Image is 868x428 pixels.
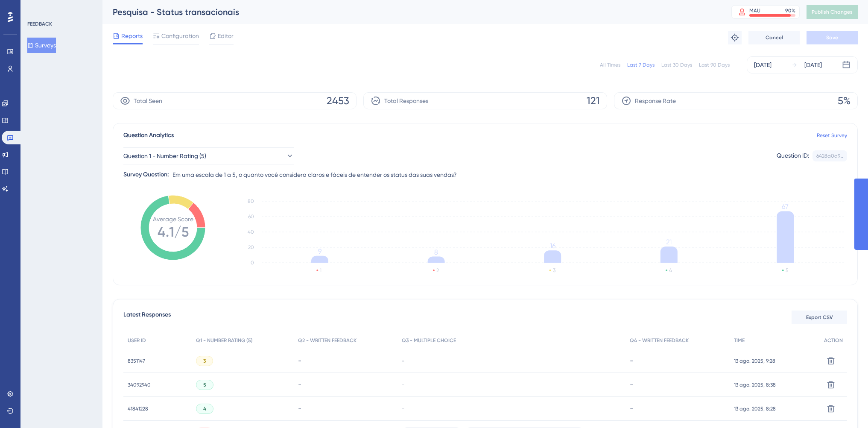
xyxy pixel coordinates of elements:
span: Save [826,34,838,41]
span: 5% [838,94,850,108]
tspan: 9 [318,247,321,255]
tspan: 40 [248,229,254,235]
tspan: 60 [248,214,254,220]
tspan: Average Score [153,216,193,223]
a: Reset Survey [817,132,847,139]
span: 8351147 [128,358,145,364]
span: - [402,405,404,412]
div: [DATE] [754,60,772,70]
div: - [298,381,393,389]
div: - [630,381,725,389]
div: 6428a0a9... [816,152,843,159]
span: Q1 - NUMBER RATING (5) [196,337,253,344]
tspan: 21 [666,238,672,246]
span: 3 [203,358,206,364]
tspan: 0 [251,260,254,266]
button: Question 1 - Number Rating (5) [123,147,294,164]
text: 4 [669,267,672,273]
div: Pesquisa - Status transacionais [113,6,710,18]
span: TIME [734,337,745,344]
span: - [402,381,404,388]
tspan: 4.1/5 [158,224,189,240]
iframe: UserGuiding AI Assistant Launcher [832,394,858,420]
div: Last 90 Days [699,62,730,68]
button: Save [807,31,858,44]
button: Cancel [748,31,800,44]
text: 1 [320,267,321,273]
span: Q3 - MULTIPLE CHOICE [402,337,456,344]
div: Last 30 Days [661,62,692,68]
span: 13 ago. 2025, 8:28 [734,405,776,412]
tspan: 8 [434,248,438,256]
span: 13 ago. 2025, 9:28 [734,358,775,364]
span: Q2 - WRITTEN FEEDBACK [298,337,357,344]
span: ACTION [824,337,843,344]
div: [DATE] [804,60,822,70]
span: Question 1 - Number Rating (5) [123,151,206,161]
tspan: 20 [248,244,254,250]
div: - [298,357,393,365]
span: - [402,358,404,364]
tspan: 80 [248,198,254,204]
div: MAU [749,7,760,14]
span: Response Rate [635,96,676,106]
div: All Times [600,62,620,68]
span: USER ID [128,337,146,344]
span: Latest Responses [123,310,171,325]
div: FEEDBACK [27,21,52,27]
span: 34092940 [128,381,151,388]
span: 2453 [327,94,349,108]
span: Total Seen [134,96,162,106]
span: Editor [218,31,234,41]
span: 13 ago. 2025, 8:38 [734,381,776,388]
div: - [630,357,725,365]
span: Total Responses [384,96,428,106]
div: Question ID: [777,150,809,161]
span: Em uma escala de 1 a 5, o quanto você considera claros e fáceis de entender os status das suas ve... [172,170,457,180]
text: 2 [436,267,439,273]
div: - [630,405,725,413]
span: 4 [203,405,206,412]
div: - [298,405,393,413]
span: 121 [587,94,600,108]
span: 41841228 [128,405,148,412]
tspan: 67 [782,202,789,211]
div: 90 % [785,7,795,14]
span: Reports [121,31,143,41]
span: Question Analytics [123,130,174,141]
button: Publish Changes [807,5,858,19]
span: 5 [203,381,206,388]
div: Last 7 Days [627,62,655,68]
span: Configuration [161,31,199,41]
button: Export CSV [792,311,847,324]
tspan: 16 [550,242,555,250]
text: 5 [786,267,788,273]
div: Survey Question: [123,170,169,180]
button: Surveys [27,38,56,53]
span: Export CSV [806,314,833,321]
text: 3 [553,267,555,273]
span: Q4 - WRITTEN FEEDBACK [630,337,689,344]
span: Cancel [766,34,783,41]
span: Publish Changes [812,9,853,15]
